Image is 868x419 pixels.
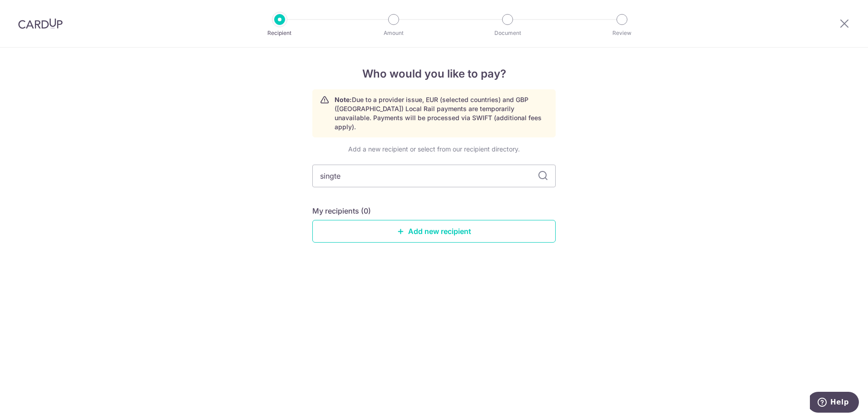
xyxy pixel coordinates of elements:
h5: My recipients (0) [312,205,371,216]
p: Review [588,29,656,38]
input: Search for any recipient here [312,165,556,187]
p: Due to a provider issue, EUR (selected countries) and GBP ([GEOGRAPHIC_DATA]) Local Rail payments... [335,95,548,132]
h4: Who would you like to pay? [312,66,556,82]
p: Recipient [246,29,313,38]
strong: Note: [335,96,352,103]
div: Add a new recipient or select from our recipient directory. [312,145,556,154]
iframe: Opens a widget where you can find more information [810,392,859,414]
a: Add new recipient [312,220,556,243]
p: Amount [360,29,427,38]
img: CardUp [18,18,63,29]
p: Document [474,29,541,38]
